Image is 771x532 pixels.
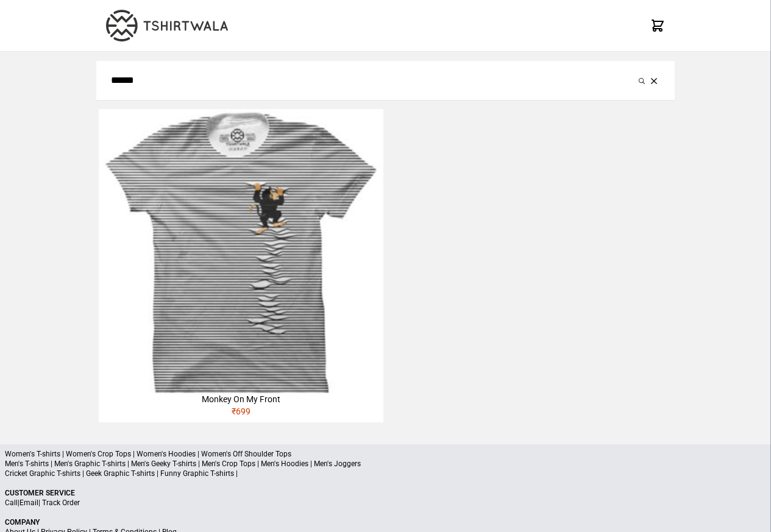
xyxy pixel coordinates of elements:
div: Monkey On My Front [99,393,383,405]
p: Cricket Graphic T-shirts | Geek Graphic T-shirts | Funny Graphic T-shirts | [5,469,766,478]
img: monkey-climbing-320x320.jpg [99,109,383,393]
p: Women's T-shirts | Women's Crop Tops | Women's Hoodies | Women's Off Shoulder Tops [5,449,766,459]
p: Men's T-shirts | Men's Graphic T-shirts | Men's Geeky T-shirts | Men's Crop Tops | Men's Hoodies ... [5,459,766,469]
button: Submit your search query. [636,73,648,88]
img: TW-LOGO-400-104.png [106,10,228,41]
a: Email [20,498,38,507]
div: ₹ 699 [99,405,383,422]
p: | | [5,498,766,508]
a: Monkey On My Front₹699 [99,109,383,422]
button: Clear the search query. [648,73,660,88]
p: Company [5,517,766,527]
p: Customer Service [5,488,766,498]
a: Call [5,498,18,507]
a: Track Order [42,498,80,507]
